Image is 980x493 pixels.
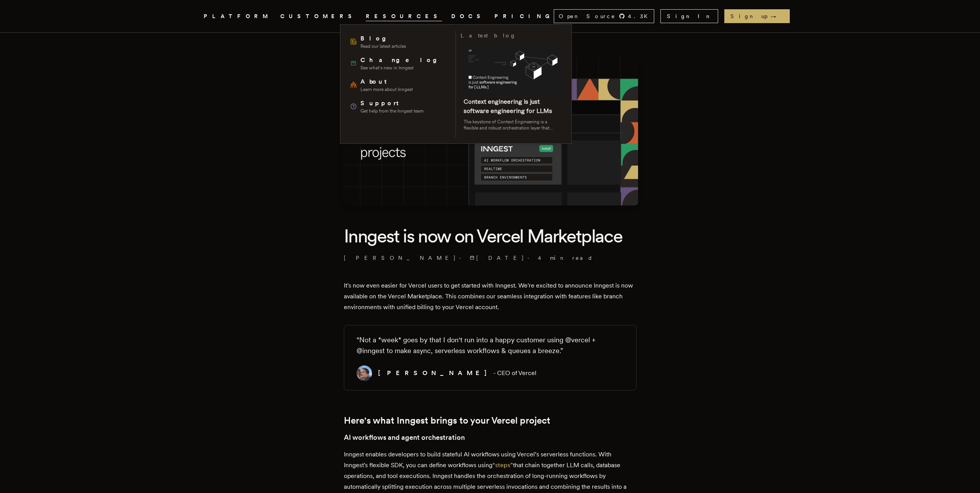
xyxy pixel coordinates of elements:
h2: Here's what Inngest brings to your Vercel project [344,415,637,426]
a: Sign In [660,9,718,23]
span: [DATE] [470,254,524,262]
figcaption: - CEO of Vercel [378,368,536,379]
h3: AI workflows and agent orchestration [344,432,637,443]
a: DOCS [451,12,485,21]
h3: Latest blog [461,31,516,40]
img: Image of Guillermo Rauch [357,365,372,381]
a: SupportGet help from the Inngest team [347,96,451,117]
span: 4 min read [538,254,593,262]
a: Context engineering is just software engineering for LLMs [464,98,552,114]
a: BlogRead our latest articles [347,31,451,52]
span: Open Source [559,12,616,20]
h1: Inngest is now on Vercel Marketplace [344,224,637,248]
a: Sign up [724,9,790,23]
span: Support [360,99,424,108]
span: 4.3 K [628,12,652,20]
span: Changelog [360,56,442,65]
p: · · [344,254,637,262]
span: [PERSON_NAME] [378,369,493,377]
a: AboutLearn more about Inngest [347,74,451,96]
a: ChangelogSee what's new in Inngest [347,52,451,74]
span: Read our latest articles [360,43,406,49]
a: CUSTOMERS [280,12,357,21]
button: PLATFORM [204,12,271,21]
a: “steps” [493,461,513,469]
span: See what's new in Inngest [360,65,442,71]
a: PRICING [494,12,554,21]
span: Learn more about Inngest [360,86,413,93]
span: About [360,77,413,86]
a: [PERSON_NAME] [344,254,456,262]
button: RESOURCES [366,12,442,21]
p: It's now even easier for Vercel users to get started with Inngest. We're excited to announce Inng... [344,280,637,313]
span: Get help from the Inngest team [360,108,424,114]
span: → [771,12,784,20]
span: Blog [360,34,406,43]
blockquote: “ Not a *week* goes by that I don't run into a happy customer using @vercel + @inngest to make as... [357,335,621,356]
